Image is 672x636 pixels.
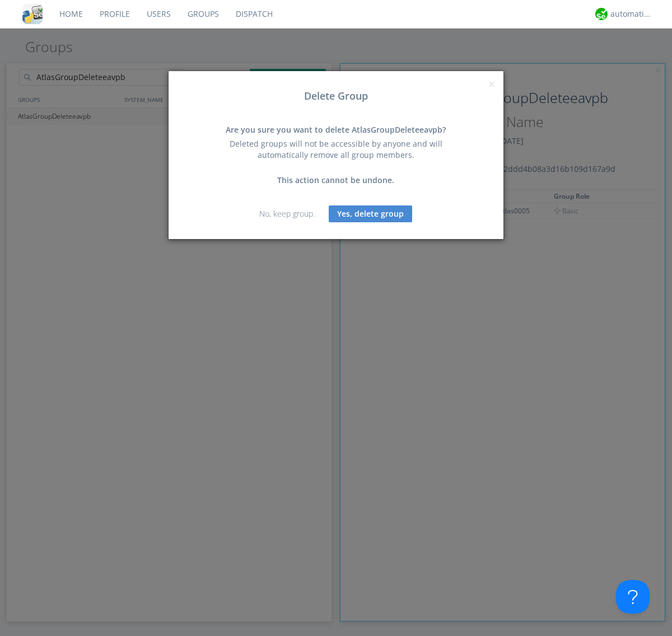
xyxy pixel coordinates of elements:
[177,91,495,102] h3: Delete Group
[22,4,43,24] img: cddb5a64eb264b2086981ab96f4c1ba7
[488,76,495,92] span: ×
[610,8,652,20] div: automation+atlas
[216,138,456,161] div: Deleted groups will not be accessible by anyone and will automatically remove all group members.
[595,8,608,20] img: d2d01cd9b4174d08988066c6d424eccd
[329,205,412,222] button: Yes, delete group
[259,208,315,219] a: No, keep group.
[216,175,456,186] div: This action cannot be undone.
[216,124,456,135] div: Are you sure you want to delete AtlasGroupDeleteeavpb?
